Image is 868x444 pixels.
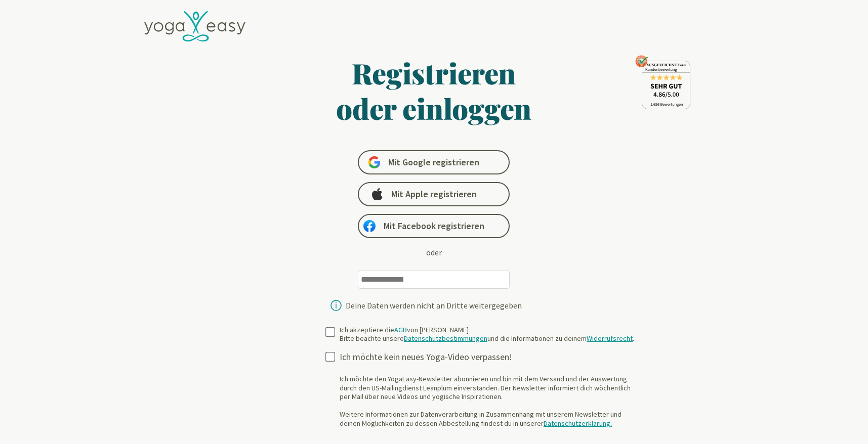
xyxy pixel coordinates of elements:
a: AGB [394,325,407,334]
a: Datenschutzerklärung. [544,419,612,428]
div: Deine Daten werden nicht an Dritte weitergegeben [346,301,522,309]
div: Ich möchte kein neues Yoga-Video verpassen! [340,351,642,363]
a: Mit Google registrieren [358,150,510,174]
img: ausgezeichnet_seal.png [635,55,690,109]
div: oder [426,246,442,258]
span: Mit Apple registrieren [391,188,477,200]
a: Widerrufsrecht [587,334,633,343]
span: Mit Google registrieren [388,156,479,168]
a: Datenschutzbestimmungen [404,334,487,343]
div: Ich akzeptiere die von [PERSON_NAME] Bitte beachte unsere und die Informationen zu deinem . [340,326,634,343]
div: Ich möchte den YogaEasy-Newsletter abonnieren und bin mit dem Versand und der Auswertung durch de... [340,375,642,428]
span: Mit Facebook registrieren [384,220,484,232]
a: Mit Apple registrieren [358,182,510,206]
a: Mit Facebook registrieren [358,214,510,238]
h1: Registrieren oder einloggen [238,55,630,126]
